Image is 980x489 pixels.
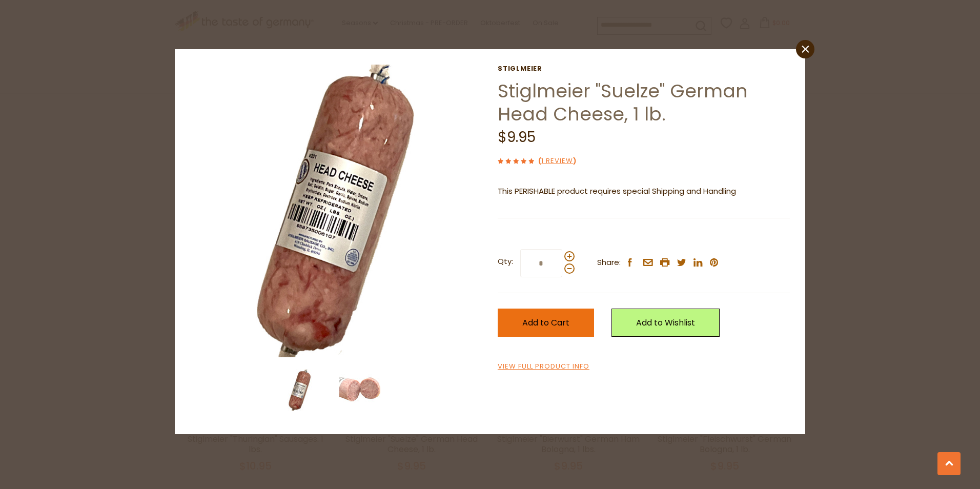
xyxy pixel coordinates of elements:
[611,309,720,337] a: Add to Wishlist
[522,317,569,329] span: Add to Cart
[498,309,594,337] button: Add to Cart
[507,206,790,218] li: We will ship this product in heat-protective packaging and ice.
[498,127,536,147] span: $9.95
[520,249,562,277] input: Qty:
[498,255,513,268] strong: Qty:
[190,65,483,357] img: Stiglmeier "Suelze" German Head Cheese, 1 lb.
[597,256,621,269] span: Share:
[279,370,320,411] img: Stiglmeier "Suelze" German Head Cheese, 1 lb.
[541,156,573,167] a: 1 Review
[498,65,790,73] a: Stiglmeier
[498,185,790,198] p: This PERISHABLE product requires special Shipping and Handling
[498,361,589,372] a: View Full Product Info
[339,370,380,411] img: Stiglmeier "Suelze" German Head Cheese, 1 lb.
[538,156,576,166] span: ( )
[498,78,748,127] a: Stiglmeier "Suelze" German Head Cheese, 1 lb.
